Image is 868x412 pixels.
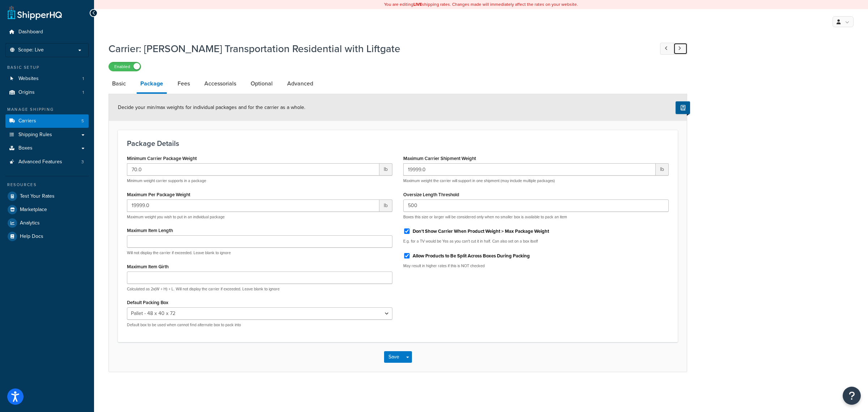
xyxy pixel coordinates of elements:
[5,182,89,188] div: Resources
[20,220,40,226] span: Analytics
[5,230,89,243] a: Help Docs
[127,139,669,147] h3: Package Details
[413,253,530,259] label: Allow Products to Be Split Across Boxes During Packing
[20,207,47,213] span: Marketplace
[247,75,276,92] a: Optional
[5,86,89,99] li: Origins
[403,214,669,220] p: Boxes this size or larger will be considered only when no smaller box is available to pack an item
[18,89,35,96] span: Origins
[5,106,89,113] div: Manage Shipping
[127,192,190,197] label: Maximum Per Package Weight
[18,76,39,82] span: Websites
[5,128,89,142] a: Shipping Rules
[18,145,33,151] span: Boxes
[81,159,84,165] span: 3
[82,89,84,96] span: 1
[201,75,240,92] a: Accessorials
[82,76,84,82] span: 1
[18,159,62,165] span: Advanced Features
[127,286,392,292] p: Calculated as 2x(W + H) + L. Will not display the carrier if exceeded. Leave blank to ignore
[127,300,168,305] label: Default Packing Box
[5,114,89,128] li: Carriers
[18,47,44,53] span: Scope: Live
[5,203,89,216] a: Marketplace
[5,64,89,71] div: Basic Setup
[18,132,52,138] span: Shipping Rules
[413,1,422,8] b: LIVE
[5,216,89,230] a: Analytics
[5,72,89,85] a: Websites1
[403,239,669,244] p: E.g. for a TV would be Yes as you can't cut it in half. Can also set on a box itself
[127,322,392,328] p: Default box to be used when cannot find alternate box to pack into
[676,101,690,114] button: Show Help Docs
[127,250,392,256] p: Will not display the carrier if exceeded. Leave blank to ignore
[660,43,674,55] a: Previous Record
[20,193,55,199] span: Test Your Rates
[127,156,197,161] label: Minimum Carrier Package Weight
[403,192,459,197] label: Oversize Length Threshold
[384,351,404,363] button: Save
[137,75,167,94] a: Package
[379,163,392,176] span: lb
[5,25,89,39] a: Dashboard
[5,72,89,85] li: Websites
[673,43,688,55] a: Next Record
[5,142,89,155] a: Boxes
[5,155,89,169] a: Advanced Features3
[118,104,305,111] span: Decide your min/max weights for individual packages and for the carrier as a whole.
[843,387,861,405] button: Open Resource Center
[127,214,392,220] p: Maximum weight you wish to put in an individual package
[379,199,392,212] span: lb
[413,228,549,235] label: Don't Show Carrier When Product Weight > Max Package Weight
[403,263,669,269] p: May result in higher rates if this is NOT checked
[5,114,89,128] a: Carriers5
[656,163,669,176] span: lb
[20,234,43,240] span: Help Docs
[127,264,169,269] label: Maximum Item Girth
[284,75,317,92] a: Advanced
[18,118,36,124] span: Carriers
[109,62,141,71] label: Enabled
[174,75,193,92] a: Fees
[109,75,129,92] a: Basic
[403,156,476,161] label: Maximum Carrier Shipment Weight
[5,190,89,203] a: Test Your Rates
[18,29,43,35] span: Dashboard
[81,118,84,124] span: 5
[5,155,89,169] li: Advanced Features
[127,228,173,233] label: Maximum Item Length
[403,178,669,184] p: Maximum weight the carrier will support in one shipment (may include multiple packages)
[109,42,647,56] h1: Carrier: [PERSON_NAME] Transportation Residential with Liftgate
[5,86,89,99] a: Origins1
[127,178,392,184] p: Minimum weight carrier supports in a package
